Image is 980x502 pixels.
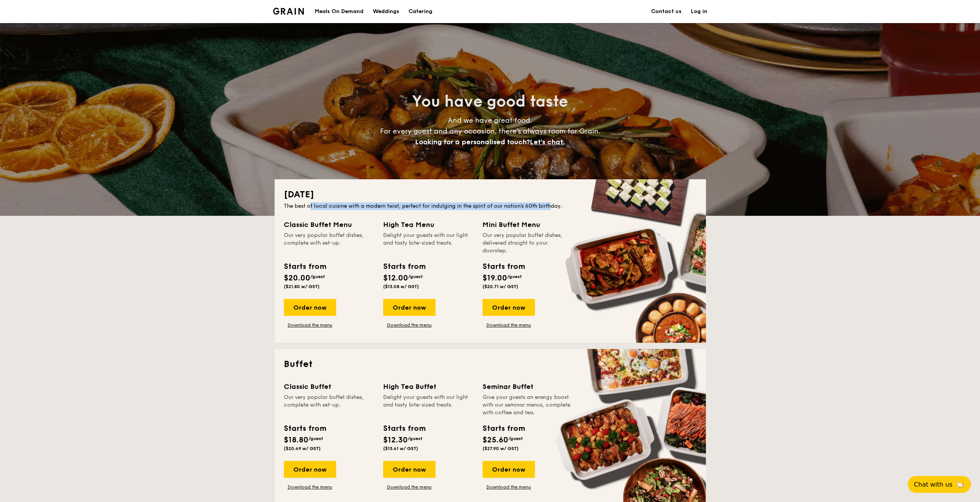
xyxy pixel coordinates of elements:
div: Starts from [284,423,326,434]
span: $12.30 [383,435,408,445]
div: Starts from [284,261,326,272]
a: Download the menu [284,322,336,328]
div: Delight your guests with our light and tasty bite-sized treats. [383,232,473,255]
h2: Buffet [284,358,697,370]
span: /guest [408,436,422,441]
span: $12.00 [383,274,408,283]
span: $25.60 [482,435,508,445]
div: Delight your guests with our light and tasty bite-sized treats. [383,394,473,417]
div: Seminar Buffet [482,381,573,392]
span: 🦙 [955,480,965,489]
a: Download the menu [284,484,336,490]
a: Download the menu [383,322,436,328]
span: ($27.90 w/ GST) [482,446,519,451]
span: $20.00 [284,274,310,283]
span: /guest [508,436,523,441]
div: The best of local cuisine with a modern twist, perfect for indulging in the spirit of our nation’... [284,202,697,210]
a: Download the menu [383,484,436,490]
div: Our very popular buffet dishes, complete with set-up. [284,232,374,255]
span: You have good taste [412,92,568,111]
span: /guest [310,274,325,279]
span: ($13.41 w/ GST) [383,446,418,451]
div: Our very popular buffet dishes, delivered straight to your doorstep. [482,232,573,255]
span: ($21.80 w/ GST) [284,284,320,289]
div: Classic Buffet Menu [284,219,374,230]
span: $19.00 [482,274,507,283]
a: Download the menu [482,322,535,328]
div: Order now [284,461,336,478]
div: Order now [383,461,436,478]
div: Give your guests an energy boost with our seminar menus, complete with coffee and tea. [482,394,573,417]
span: /guest [308,436,323,441]
span: ($20.71 w/ GST) [482,284,518,289]
img: Grain [273,8,304,15]
button: Chat with us🦙 [908,476,971,493]
div: Order now [284,299,336,316]
span: /guest [408,274,423,279]
div: Classic Buffet [284,381,374,392]
div: Our very popular buffet dishes, complete with set-up. [284,394,374,417]
span: Chat with us [914,481,952,488]
div: Mini Buffet Menu [482,219,573,230]
span: $18.80 [284,435,308,445]
span: /guest [507,274,522,279]
h2: [DATE] [284,188,697,201]
span: Let's chat. [530,138,565,146]
span: And we have great food. For every guest and any occasion, there’s always room for Grain. [380,116,600,146]
div: Starts from [482,261,524,272]
span: ($13.08 w/ GST) [383,284,419,289]
div: Starts from [383,261,425,272]
div: Starts from [482,423,524,434]
span: Looking for a personalised touch? [415,138,530,146]
a: Download the menu [482,484,535,490]
div: High Tea Menu [383,219,473,230]
div: Starts from [383,423,425,434]
a: Logotype [273,8,304,15]
div: Order now [482,461,535,478]
div: Order now [482,299,535,316]
div: High Tea Buffet [383,381,473,392]
div: Order now [383,299,436,316]
span: ($20.49 w/ GST) [284,446,321,451]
